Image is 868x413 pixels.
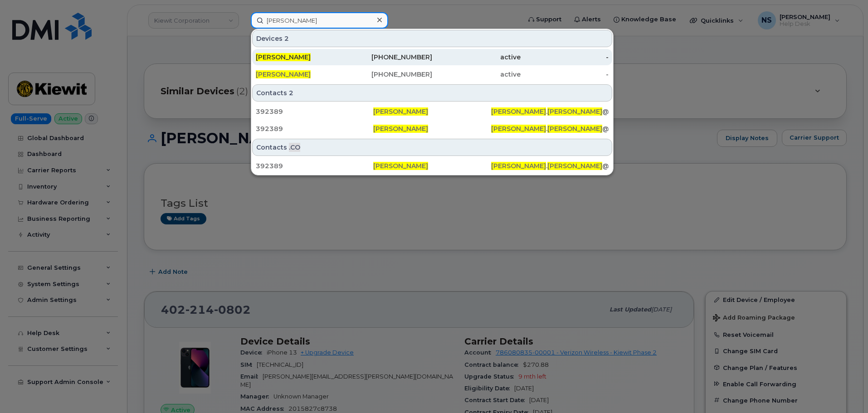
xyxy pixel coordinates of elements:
[289,143,300,152] span: .CO
[344,70,433,79] div: [PHONE_NUMBER]
[373,162,428,170] span: [PERSON_NAME]
[252,139,612,156] div: Contacts
[491,161,609,170] div: . @[DOMAIN_NAME]
[256,161,373,170] div: 392389
[491,107,546,116] span: [PERSON_NAME]
[256,70,311,78] span: [PERSON_NAME]
[252,30,612,47] div: Devices
[432,53,521,62] div: active
[547,162,602,170] span: [PERSON_NAME]
[252,103,612,120] a: 392389[PERSON_NAME][PERSON_NAME].[PERSON_NAME]@[DOMAIN_NAME]
[373,107,428,116] span: [PERSON_NAME]
[252,66,612,83] a: [PERSON_NAME][PHONE_NUMBER]active-
[547,125,602,133] span: [PERSON_NAME]
[284,34,289,43] span: 2
[252,84,612,102] div: Contacts
[256,124,373,133] div: 392389
[521,53,609,62] div: -
[829,374,861,406] iframe: Messenger Launcher
[344,53,433,62] div: [PHONE_NUMBER]
[521,70,609,79] div: -
[252,158,612,174] a: 392389[PERSON_NAME][PERSON_NAME].[PERSON_NAME]@[DOMAIN_NAME]
[256,53,311,61] span: [PERSON_NAME]
[432,70,521,79] div: active
[252,49,612,65] a: [PERSON_NAME][PHONE_NUMBER]active-
[252,121,612,137] a: 392389[PERSON_NAME][PERSON_NAME].[PERSON_NAME]@[DOMAIN_NAME]
[491,125,546,133] span: [PERSON_NAME]
[373,125,428,133] span: [PERSON_NAME]
[491,162,546,170] span: [PERSON_NAME]
[256,107,373,116] div: 392389
[289,88,293,97] span: 2
[491,124,609,133] div: . @[DOMAIN_NAME]
[547,107,602,116] span: [PERSON_NAME]
[491,107,609,116] div: . @[DOMAIN_NAME]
